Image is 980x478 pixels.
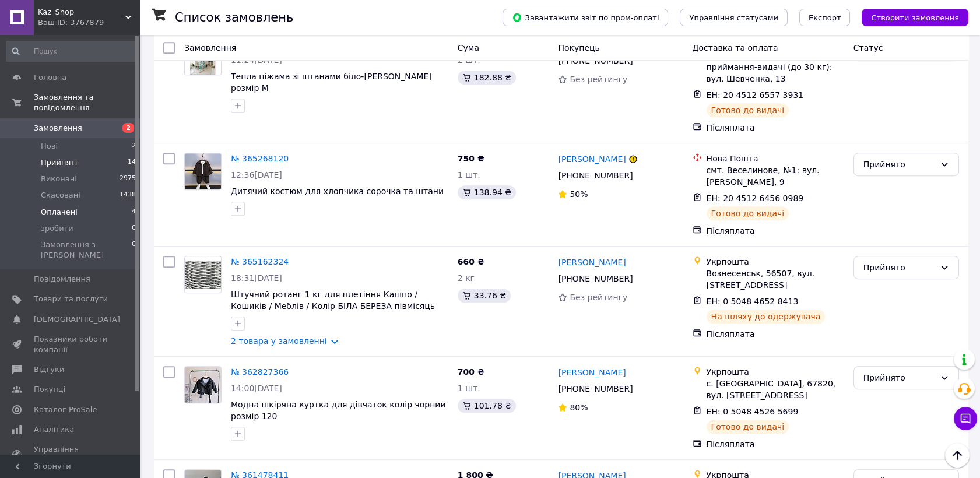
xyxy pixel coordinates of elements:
[231,72,432,93] a: Тепла піжама зі штанами біло-[PERSON_NAME] розмір M
[231,290,435,311] a: Штучний ротанг 1 кг для плетіння Кашпо / Кошиків / Меблів / Колір БІЛА БЕРЕЗА півмісяць
[558,153,626,165] a: [PERSON_NAME]
[458,257,484,266] span: 660 ₴
[850,12,968,22] a: Створити замовлення
[707,366,844,378] div: Укрпошта
[707,50,844,85] div: с. Верхня Рожанка, Пункт приймання-видачі (до 30 кг): вул. Шевченка, 13
[34,92,140,113] span: Замовлення та повідомлення
[38,7,125,17] span: Kaz_Shop
[693,43,778,52] span: Доставка та оплата
[556,52,635,69] div: [PHONE_NUMBER]
[558,43,599,52] span: Покупець
[707,378,844,401] div: с. [GEOGRAPHIC_DATA], 67820, вул. [STREET_ADDRESS]
[707,256,844,268] div: Укрпошта
[34,364,64,375] span: Відгуки
[945,443,970,468] button: Наверх
[570,403,588,412] span: 80%
[41,240,132,261] span: Замовлення з [PERSON_NAME]
[458,185,516,199] div: 138.94 ₴
[34,444,108,465] span: Управління сайтом
[122,123,134,133] span: 2
[34,384,65,395] span: Покупці
[707,407,799,416] span: ЕН: 0 5048 4526 5699
[707,122,844,133] div: Післяплата
[34,405,97,415] span: Каталог ProSale
[132,141,136,152] span: 2
[512,12,659,23] span: Завантажити звіт по пром-оплаті
[862,9,968,26] button: Створити замовлення
[41,157,77,168] span: Прийняті
[853,43,883,52] span: Статус
[41,141,58,152] span: Нові
[707,164,844,188] div: смт. Веселинове, №1: вул. [PERSON_NAME], 9
[570,293,627,302] span: Без рейтингу
[38,17,140,28] div: Ваш ID: 3767879
[954,407,977,430] button: Чат з покупцем
[41,174,77,184] span: Виконані
[707,153,844,164] div: Нова Пошта
[175,10,293,24] h1: Список замовлень
[707,328,844,340] div: Післяплата
[570,75,627,84] span: Без рейтингу
[707,225,844,237] div: Післяплата
[120,190,136,201] span: 1438
[231,154,289,163] a: № 365268120
[185,261,221,288] img: Фото товару
[689,13,778,22] span: Управління статусами
[556,381,635,397] div: [PHONE_NUMBER]
[34,72,66,83] span: Головна
[871,13,959,22] span: Створити замовлення
[120,174,136,184] span: 2975
[458,367,484,377] span: 700 ₴
[184,153,222,190] a: Фото товару
[41,190,80,201] span: Скасовані
[458,154,484,163] span: 750 ₴
[231,187,444,196] a: Дитячий костюм для хлопчика сорочка та штани
[231,170,282,180] span: 12:36[DATE]
[556,167,635,184] div: [PHONE_NUMBER]
[132,207,136,217] span: 4
[132,223,136,234] span: 0
[128,157,136,168] span: 14
[231,257,289,266] a: № 365162324
[41,207,78,217] span: Оплачені
[799,9,851,26] button: Експорт
[809,13,841,22] span: Експорт
[707,438,844,450] div: Післяплата
[34,294,108,304] span: Товари та послуги
[231,400,446,421] span: Модна шкіряна куртка для дівчаток колір чорний розмір 120
[556,270,635,287] div: [PHONE_NUMBER]
[185,153,221,189] img: Фото товару
[132,240,136,261] span: 0
[558,367,626,378] a: [PERSON_NAME]
[570,189,588,199] span: 50%
[34,274,90,284] span: Повідомлення
[503,9,668,26] button: Завантажити звіт по пром-оплаті
[863,371,935,384] div: Прийнято
[34,334,108,355] span: Показники роботи компанії
[707,90,804,100] span: ЕН: 20 4512 6557 3931
[231,367,289,377] a: № 362827366
[458,273,475,283] span: 2 кг
[185,367,221,403] img: Фото товару
[707,420,789,434] div: Готово до видачі
[6,41,137,62] input: Пошук
[707,268,844,291] div: Вознесенськ, 56507, вул. [STREET_ADDRESS]
[458,170,480,180] span: 1 шт.
[707,206,789,220] div: Готово до видачі
[558,256,626,268] a: [PERSON_NAME]
[680,9,788,26] button: Управління статусами
[231,384,282,393] span: 14:00[DATE]
[41,223,73,234] span: зробити
[707,194,804,203] span: ЕН: 20 4512 6456 0989
[34,314,120,325] span: [DEMOGRAPHIC_DATA]
[458,43,479,52] span: Cума
[458,289,511,303] div: 33.76 ₴
[184,43,236,52] span: Замовлення
[863,261,935,274] div: Прийнято
[34,123,82,133] span: Замовлення
[231,336,327,346] a: 2 товара у замовленні
[863,158,935,171] div: Прийнято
